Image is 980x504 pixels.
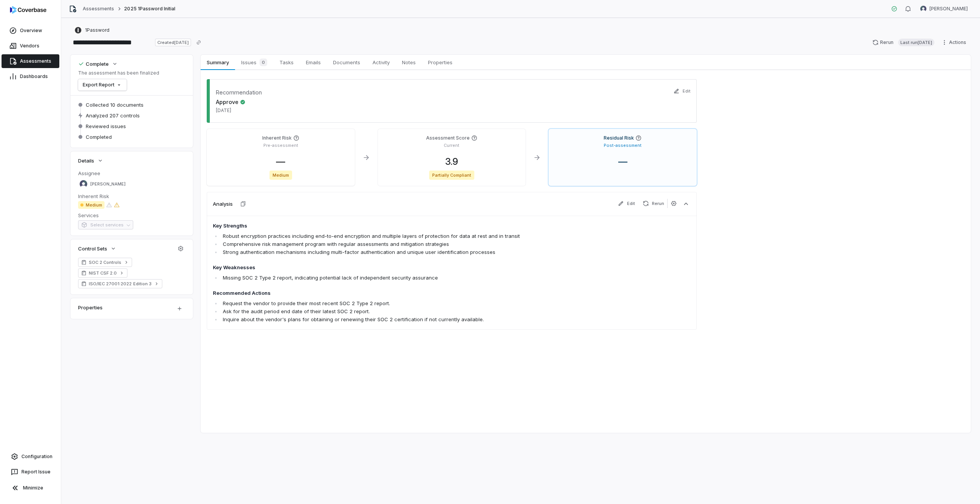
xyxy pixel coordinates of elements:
[85,27,109,33] span: 1Password
[303,57,324,67] span: Emails
[939,37,971,48] button: Actions
[76,242,119,255] button: Control Sets
[83,6,114,12] a: Assessments
[2,54,59,68] a: Assessments
[238,57,270,68] span: Issues
[221,240,595,248] li: Comprehensive risk management program with regular assessments and mitigation strategies
[439,156,464,167] span: 3.9
[276,57,297,67] span: Tasks
[426,135,470,141] h4: Assessment Score
[20,28,42,34] span: Overview
[213,289,595,297] h4: Recommended Actions
[612,156,634,167] span: —
[221,315,595,324] li: Inquire about the vendor's plans for obtaining or renewing their SOC 2 certification if not curre...
[80,180,87,188] img: Mike Phillips avatar
[78,201,105,209] span: Medium
[916,3,972,15] button: Mike Lewis avatar[PERSON_NAME]
[192,36,206,49] button: Copy link
[216,98,245,106] span: Approve
[76,57,120,71] button: Complete
[269,171,292,180] span: Medium
[20,58,51,64] span: Assessments
[78,245,107,252] span: Control Sets
[213,222,595,230] h4: Key Strengths
[76,154,106,167] button: Details
[20,43,39,49] span: Vendors
[429,171,475,180] span: Partially Compliant
[213,264,595,272] h4: Key Weaknesses
[444,143,459,148] p: Current
[640,199,667,208] button: Rerun
[3,480,58,496] button: Minimize
[23,485,43,491] span: Minimize
[399,57,419,67] span: Notes
[2,24,59,37] a: Overview
[90,181,126,187] span: [PERSON_NAME]
[10,6,46,14] img: logo-D7KZi-bG.svg
[2,39,59,53] a: Vendors
[78,258,132,267] a: SOC 2 Controls
[72,23,112,37] button: https://1password.com/1Password
[2,70,59,83] a: Dashboards
[260,59,267,66] span: 0
[86,112,140,119] span: Analyzed 207 controls
[868,37,939,48] button: RerunLast run[DATE]
[369,57,393,67] span: Activity
[216,107,245,114] span: [DATE]
[221,299,595,307] li: Request the vendor to provide their most recent SOC 2 Type 2 report.
[124,6,175,12] span: 2025 1Password Initial
[155,39,191,46] span: Created [DATE]
[86,133,112,140] span: Completed
[898,39,934,46] span: Last run [DATE]
[21,469,51,475] span: Report Issue
[221,232,595,240] li: Robust encryption practices including end-to-end encryption and multiple layers of protection for...
[671,83,693,99] button: Edit
[221,248,595,256] li: Strong authentication mechanisms including multi-factor authentication and unique user identifica...
[21,454,52,460] span: Configuration
[330,57,363,67] span: Documents
[86,123,126,130] span: Reviewed issues
[78,60,109,67] div: Complete
[89,281,152,287] span: ISO/IEC 27001:2022 Edition 3
[221,307,595,315] li: Ask for the audit period end date of their latest SOC 2 report.
[20,73,48,80] span: Dashboards
[221,274,595,282] li: Missing SOC 2 Type 2 report, indicating potential lack of independent security assurance
[615,199,638,208] button: Edit
[216,88,262,96] dt: Recommendation
[263,143,298,148] p: Pre-assessment
[78,212,185,219] dt: Services
[3,450,58,463] a: Configuration
[78,268,127,278] a: NIST CSF 2.0
[3,465,58,479] button: Report Issue
[425,57,456,67] span: Properties
[89,270,117,276] span: NIST CSF 2.0
[78,193,185,200] dt: Inherent Risk
[213,200,233,207] h3: Analysis
[86,101,144,108] span: Collected 10 documents
[78,70,159,76] p: The assessment has been finalized
[604,135,634,141] h4: Residual Risk
[78,279,162,288] a: ISO/IEC 27001:2022 Edition 3
[270,156,291,167] span: —
[78,79,127,91] button: Export Report
[204,57,232,67] span: Summary
[262,135,292,141] h4: Inherent Risk
[89,259,121,265] span: SOC 2 Controls
[920,6,926,12] img: Mike Lewis avatar
[604,143,642,148] p: Post-assessment
[78,170,185,177] dt: Assignee
[929,6,968,12] span: [PERSON_NAME]
[78,157,94,164] span: Details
